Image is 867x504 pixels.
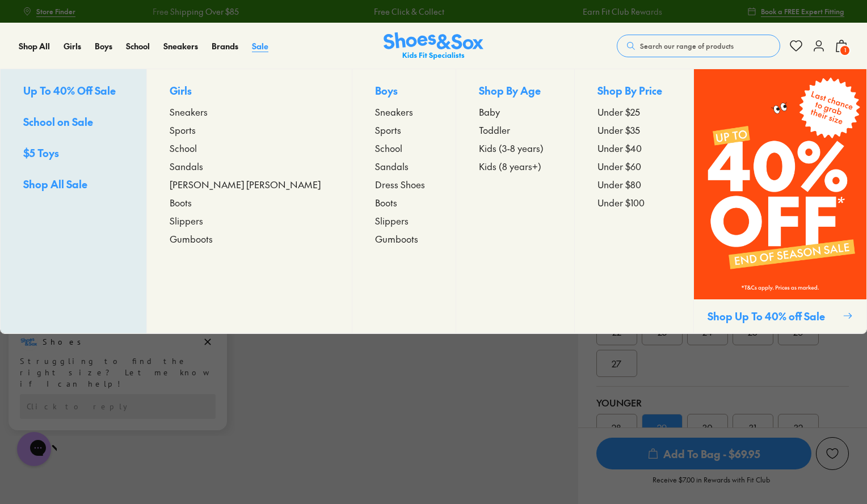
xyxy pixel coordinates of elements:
[170,123,329,137] a: Sports
[170,159,329,173] a: Sandals
[375,159,433,173] a: Sandals
[694,69,866,299] img: SNS_WEBASSETS_GRID_1080x1440_3.png
[657,421,667,434] span: 29
[170,196,192,209] span: Boots
[19,40,50,52] span: Shop All
[597,159,670,173] a: Under $60
[20,13,38,31] img: Shoes logo
[597,196,670,209] a: Under $100
[64,40,81,52] span: Girls
[252,40,268,52] span: Sale
[9,13,227,70] div: Message from Shoes. Struggling to find the right size? Let me know if I can help!
[23,177,87,191] span: Shop All Sale
[375,214,409,227] span: Slippers
[170,105,208,118] span: Sneakers
[375,159,409,173] span: Sandals
[479,159,552,173] a: Kids (8 years+)
[170,214,329,227] a: Slippers
[375,105,433,118] a: Sneakers
[23,176,124,194] a: Shop All Sale
[374,6,444,18] a: Free Click & Collect
[479,123,510,137] span: Toddler
[597,177,670,191] a: Under $80
[23,1,75,22] a: Store Finder
[375,177,433,191] a: Dress Shoes
[170,214,203,227] span: Slippers
[375,123,401,137] span: Sports
[375,232,418,245] span: Gumboots
[761,6,844,16] span: Book a FREE Expert Fitting
[170,232,329,245] a: Gumboots
[11,428,57,470] iframe: Gorgias live chat messenger
[23,83,116,98] span: Up To 40% Off Sale
[23,146,59,160] span: $5 Toys
[36,6,75,16] span: Store Finder
[153,6,239,18] a: Free Shipping Over $85
[170,83,329,100] p: Girls
[375,141,402,155] span: School
[20,74,216,99] div: Reply to the campaigns
[163,40,198,52] span: Sneakers
[839,45,851,56] span: 1
[170,177,329,191] a: [PERSON_NAME] [PERSON_NAME]
[170,141,197,155] span: School
[384,32,483,60] img: SNS_Logo_Responsive.svg
[597,177,641,191] span: Under $80
[375,105,413,118] span: Sneakers
[95,40,112,52] span: Boys
[617,35,780,57] button: Search our range of products
[816,437,849,470] button: Add to Wishlist
[749,421,756,434] span: 31
[640,41,734,51] span: Search our range of products
[479,83,552,100] p: Shop By Age
[163,40,198,52] a: Sneakers
[375,83,433,100] p: Boys
[170,105,329,118] a: Sneakers
[375,141,433,155] a: School
[170,159,203,173] span: Sandals
[479,159,541,173] span: Kids (8 years+)
[747,1,844,22] a: Book a FREE Expert Fitting
[479,141,552,155] a: Kids (3-8 years)
[212,40,238,52] span: Brands
[653,475,770,495] p: Receive $7.00 in Rewards with Fit Club
[596,438,811,469] span: Add To Bag - $69.95
[612,357,621,370] span: 27
[597,141,642,155] span: Under $40
[375,232,433,245] a: Gumboots
[702,421,713,434] span: 30
[479,141,544,155] span: Kids (3-8 years)
[252,40,268,52] a: Sale
[170,177,321,191] span: [PERSON_NAME] [PERSON_NAME]
[95,40,112,52] a: Boys
[693,69,866,333] a: Shop Up To 40% off Sale
[43,16,87,28] h3: Shoes
[597,105,670,118] a: Under $25
[375,196,433,209] a: Boots
[597,105,640,118] span: Under $25
[375,123,433,137] a: Sports
[23,83,124,100] a: Up To 40% Off Sale
[212,40,238,52] a: Brands
[384,32,483,60] a: Shoes & Sox
[170,232,213,245] span: Gumboots
[170,123,196,137] span: Sports
[170,196,329,209] a: Boots
[596,437,811,470] button: Add To Bag - $69.95
[597,123,640,137] span: Under $35
[200,14,216,30] button: Dismiss campaign
[375,214,433,227] a: Slippers
[479,123,552,137] a: Toddler
[835,33,848,58] button: 1
[375,196,397,209] span: Boots
[794,421,803,434] span: 32
[479,105,500,118] span: Baby
[375,177,425,191] span: Dress Shoes
[583,6,662,18] a: Earn Fit Club Rewards
[612,421,621,434] span: 28
[64,40,81,52] a: Girls
[126,40,150,52] a: School
[597,159,641,173] span: Under $60
[9,2,227,111] div: Campaign message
